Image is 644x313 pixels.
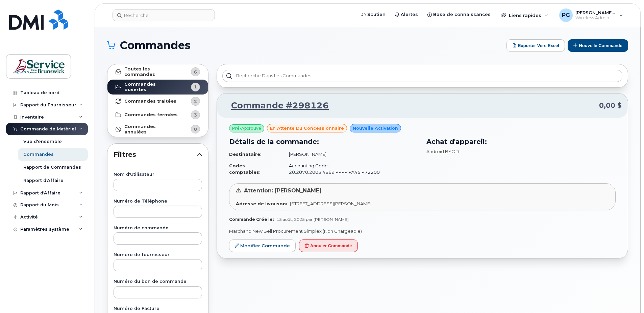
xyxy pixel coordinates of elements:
button: Nouvelle commande [568,39,628,52]
strong: Adresse de livraison: [236,201,287,206]
strong: Toutes les commandes [124,66,178,77]
strong: Commandes ouvertes [124,82,178,92]
h3: Achat d'appareil: [426,137,616,147]
strong: Codes comptables: [229,163,261,175]
label: Numéro de Facture [114,307,202,311]
span: 1 [194,84,197,90]
strong: Destinataire: [229,151,262,157]
label: Numéro de commande [114,226,202,230]
a: Commandes fermées3 [107,108,208,122]
label: Numéro de fournisseur [114,253,202,257]
h3: Détails de la commande: [229,137,418,147]
a: Commandes traitées2 [107,95,208,108]
button: Annuler Commande [299,239,358,252]
a: Modifier Commande [229,239,296,252]
span: 0,00 $ [599,101,622,110]
span: en attente du concessionnaire [270,125,344,131]
span: 0 [194,126,197,132]
span: 3 [194,112,197,118]
span: [STREET_ADDRESS][PERSON_NAME] [290,201,371,206]
label: Numéro de Téléphone [114,199,202,204]
span: Commandes [120,40,191,50]
a: Toutes les commandes6 [107,64,208,80]
strong: Commandes traitées [124,99,176,104]
p: Marchand New Bell Procurement Simplex (Non Chargeable) [229,228,616,234]
button: Exporter vers Excel [506,39,565,52]
span: Nouvelle activation [353,125,398,131]
span: 2 [194,98,197,105]
span: Attention: [PERSON_NAME] [244,187,322,194]
span: 6 [194,69,197,75]
td: [PERSON_NAME] [283,148,418,160]
span: 13 août, 2025 par [PERSON_NAME] [276,217,349,222]
a: Commande #298126 [223,100,329,112]
a: Commandes ouvertes1 [107,80,208,95]
td: Accounting Code: 20.2070.2003.4869.PPPP.PA45.P72200 [283,160,418,178]
input: Recherche dans les commandes [222,70,622,82]
strong: Commandes annulées [124,124,178,135]
strong: Commandes fermées [124,112,178,118]
a: Commandes annulées0 [107,122,208,137]
span: Android BYOD [426,149,459,154]
span: Filtres [114,150,197,160]
label: Numéro du bon de commande [114,279,202,284]
span: Pré-Approuvé [232,125,261,131]
label: Nom d'Utilisateur [114,172,202,177]
strong: Commande Crée le: [229,217,274,222]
